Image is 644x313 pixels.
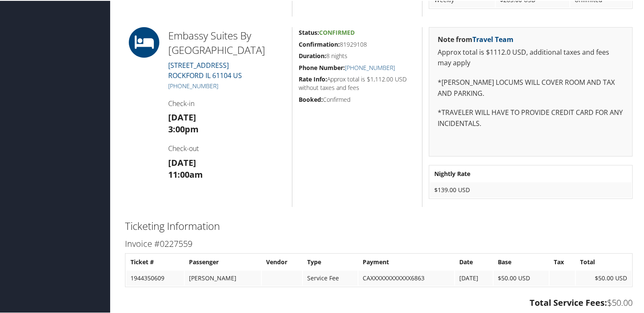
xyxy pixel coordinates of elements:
[438,106,624,128] p: *TRAVELER WILL HAVE TO PROVIDE CREDIT CARD FOR ANY INCIDENTALS.
[345,63,395,71] a: [PHONE_NUMBER]
[126,254,184,269] th: Ticket #
[438,34,514,43] strong: Note from
[168,111,196,122] strong: [DATE]
[455,270,492,285] td: [DATE]
[299,74,416,91] h5: Approx total is $1,112.00 USD without taxes and fees
[358,254,454,269] th: Payment
[299,39,340,48] strong: Confirmation:
[358,270,454,285] td: CAXXXXXXXXXXXX6863
[185,270,261,285] td: [PERSON_NAME]
[430,182,631,197] td: $139.00 USD
[303,270,358,285] td: Service Fee
[125,237,633,249] h3: Invoice #0227559
[299,63,345,71] strong: Phone Number:
[126,270,184,285] td: 1944350609
[185,254,261,269] th: Passenger
[168,143,286,152] h4: Check-out
[530,296,607,307] strong: Total Service Fees:
[550,254,575,269] th: Tax
[494,254,549,269] th: Base
[125,218,633,232] h2: Ticketing Information
[455,254,492,269] th: Date
[576,254,631,269] th: Total
[125,296,633,308] h3: $50.00
[168,60,242,79] a: [STREET_ADDRESS]ROCKFORD IL 61104 US
[299,28,319,36] strong: Status:
[168,123,199,134] strong: 3:00pm
[430,165,631,181] th: Nightly Rate
[319,28,355,36] span: Confirmed
[168,98,286,107] h4: Check-in
[299,95,323,103] strong: Booked:
[303,254,358,269] th: Type
[299,95,416,103] h5: Confirmed
[168,81,218,89] a: [PHONE_NUMBER]
[438,46,624,68] p: Approx total is $1112.0 USD, additional taxes and fees may apply
[494,270,549,285] td: $50.00 USD
[438,76,624,98] p: *[PERSON_NAME] LOCUMS WILL COVER ROOM AND TAX AND PARKING.
[168,156,196,168] strong: [DATE]
[168,168,203,179] strong: 11:00am
[168,28,286,56] h2: Embassy Suites By [GEOGRAPHIC_DATA]
[262,254,302,269] th: Vendor
[299,74,327,82] strong: Rate Info:
[299,51,416,59] h5: 8 nights
[299,51,326,59] strong: Duration:
[576,270,631,285] td: $50.00 USD
[299,39,416,48] h5: 81929108
[472,34,514,43] a: Travel Team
